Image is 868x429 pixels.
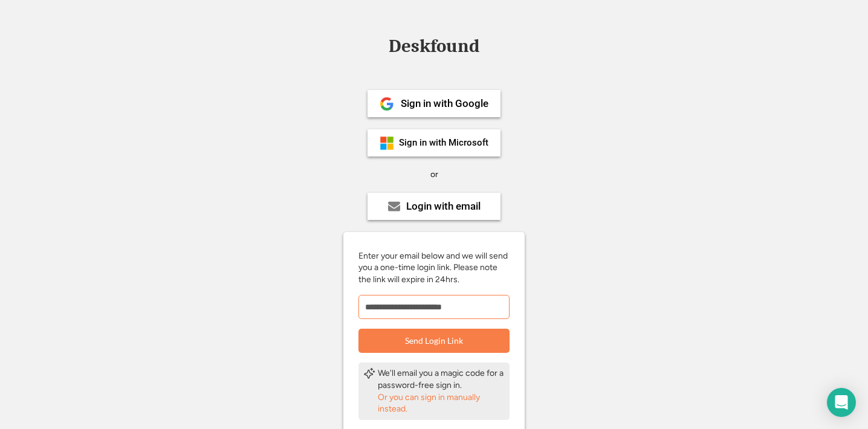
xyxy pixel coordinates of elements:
[358,329,510,353] button: Send Login Link
[380,97,394,111] img: 1024px-Google__G__Logo.svg.png
[401,98,488,109] div: Sign in with Google
[380,136,394,150] img: ms-symbollockup_mssymbol_19.png
[399,138,488,147] div: Sign in with Microsoft
[827,388,856,417] div: Open Intercom Messenger
[378,392,505,415] div: Or you can sign in manually instead.
[383,37,485,56] div: Deskfound
[358,250,510,286] div: Enter your email below and we will send you a one-time login link. Please note the link will expi...
[378,367,505,391] div: We'll email you a magic code for a password-free sign in.
[430,169,438,181] div: or
[406,201,481,211] div: Login with email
